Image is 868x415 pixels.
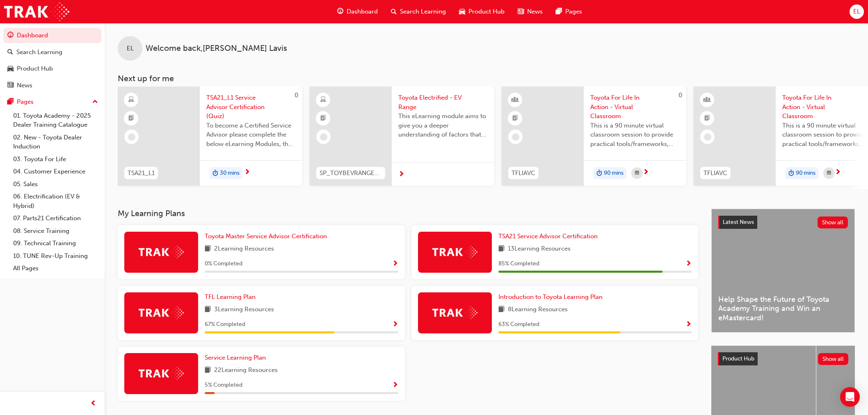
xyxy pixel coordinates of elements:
[498,232,601,241] a: TSA21 Service Advisor Certification
[139,367,184,380] img: Trak
[432,246,477,258] img: Trak
[127,44,134,53] span: EL
[565,7,582,16] span: Pages
[685,260,692,268] span: Show Progress
[723,219,754,226] span: Latest News
[398,171,404,178] span: next-icon
[205,365,211,376] span: book-icon
[10,190,101,212] a: 06. Electrification (EV & Hybrid)
[139,306,184,319] img: Trak
[685,321,692,328] span: Show Progress
[604,169,624,178] span: 90 mins
[635,168,639,178] span: calendar-icon
[205,293,256,301] span: TFL Learning Plan
[840,387,860,407] div: Open Intercom Messenger
[400,7,446,16] span: Search Learning
[105,74,868,83] h3: Next up for me
[498,305,505,315] span: book-icon
[718,216,848,229] a: Latest NewsShow all
[392,321,398,328] span: Show Progress
[590,93,680,121] span: Toyota For Life In Action - Virtual Classroom
[320,169,382,178] span: SP_TOYBEVRANGE_EL
[206,121,296,149] span: To become a Certified Service Advisor please complete the below eLearning Modules, the Service Ad...
[10,250,101,262] a: 10. TUNE Rev-Up Training
[90,399,96,409] span: prev-icon
[498,244,505,254] span: book-icon
[214,365,278,376] span: 22 Learning Resources
[796,169,815,178] span: 90 mins
[205,259,242,269] span: 0 % Completed
[3,78,101,93] a: News
[244,169,250,176] span: next-icon
[17,81,32,90] div: News
[556,7,562,17] span: pages-icon
[295,91,298,99] span: 0
[511,3,549,20] a: news-iconNews
[704,133,711,141] span: learningRecordVerb_NONE-icon
[518,7,524,17] span: news-icon
[398,112,488,139] span: This eLearning module aims to give you a deeper understanding of factors that influence driving r...
[3,94,101,109] button: Pages
[10,131,101,153] a: 02. New - Toyota Dealer Induction
[92,97,98,107] span: up-icon
[17,64,53,73] div: Product Hub
[596,168,602,179] span: duration-icon
[118,209,698,218] h3: My Learning Plans
[205,244,211,254] span: book-icon
[128,169,155,178] span: TSA21_L1
[788,168,794,179] span: duration-icon
[512,95,518,105] span: learningResourceType_INSTRUCTOR_LED-icon
[3,28,101,43] a: Dashboard
[4,2,69,21] img: Trak
[498,292,606,302] a: Introduction to Toyota Learning Plan
[432,306,477,319] img: Trak
[384,3,452,20] a: search-iconSearch Learning
[205,305,211,315] span: book-icon
[392,260,398,268] span: Show Progress
[704,113,710,124] span: booktick-icon
[7,98,14,106] span: pages-icon
[718,352,848,365] a: Product HubShow all
[498,320,539,329] span: 63 % Completed
[527,7,543,16] span: News
[398,93,488,112] span: Toyota Electrified - EV Range
[643,169,649,176] span: next-icon
[3,61,101,76] a: Product Hub
[818,353,849,365] button: Show all
[7,65,14,73] span: car-icon
[704,169,727,178] span: TFLIAVC
[7,32,14,39] span: guage-icon
[7,49,13,56] span: search-icon
[10,165,101,178] a: 04. Customer Experience
[498,233,598,240] span: TSA21 Service Advisor Certification
[146,44,287,53] span: Welcome back , [PERSON_NAME] Lavis
[337,7,343,17] span: guage-icon
[468,7,505,16] span: Product Hub
[722,355,754,362] span: Product Hub
[685,259,692,269] button: Show Progress
[205,353,269,363] a: Service Learning Plan
[459,7,465,17] span: car-icon
[3,26,101,94] button: DashboardSearch LearningProduct HubNews
[3,45,101,60] a: Search Learning
[205,381,242,390] span: 5 % Completed
[452,3,511,20] a: car-iconProduct Hub
[835,169,841,176] span: next-icon
[212,168,218,179] span: duration-icon
[549,3,589,20] a: pages-iconPages
[128,95,134,105] span: learningResourceType_ELEARNING-icon
[320,95,326,105] span: learningResourceType_ELEARNING-icon
[128,113,134,124] span: booktick-icon
[205,354,266,361] span: Service Learning Plan
[512,169,535,178] span: TFLIAVC
[512,113,518,124] span: booktick-icon
[214,244,274,254] span: 2 Learning Resources
[685,319,692,330] button: Show Progress
[392,380,398,390] button: Show Progress
[10,212,101,225] a: 07. Parts21 Certification
[206,93,296,121] span: TSA21_L1 Service Advisor Certification (Quiz)
[508,244,571,254] span: 13 Learning Resources
[310,87,494,186] a: SP_TOYBEVRANGE_ELToyota Electrified - EV RangeThis eLearning module aims to give you a deeper und...
[853,7,860,16] span: EL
